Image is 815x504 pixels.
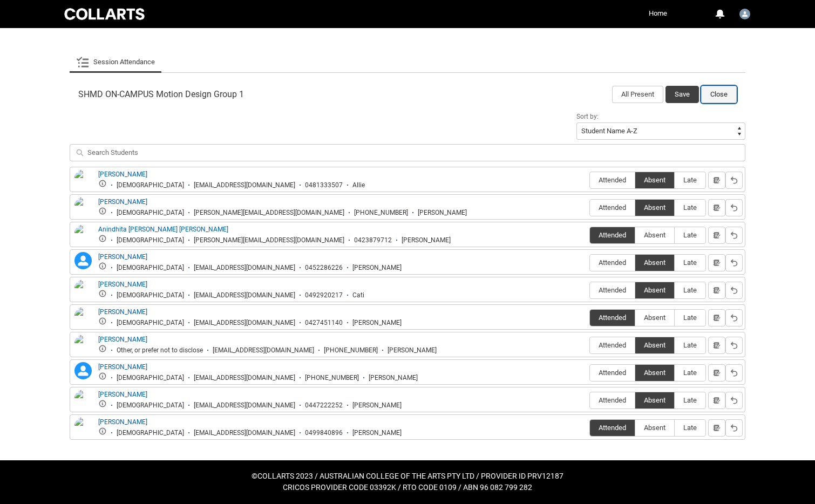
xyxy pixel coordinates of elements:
[70,51,161,73] li: Session Attendance
[98,281,147,288] a: [PERSON_NAME]
[352,401,402,410] div: [PERSON_NAME]
[708,364,725,382] button: Notes
[354,209,408,217] div: [PHONE_NUMBER]
[324,346,378,355] div: [PHONE_NUMBER]
[98,363,147,371] a: [PERSON_NAME]
[675,258,705,267] span: Late
[194,181,295,189] div: [EMAIL_ADDRESS][DOMAIN_NAME]
[635,396,674,404] span: Absent
[590,258,635,267] span: Attended
[708,419,725,437] button: Notes
[402,236,451,244] div: [PERSON_NAME]
[725,337,743,354] button: Reset
[388,346,437,355] div: [PERSON_NAME]
[74,307,92,331] img: Charles Milne
[117,374,184,382] div: [DEMOGRAPHIC_DATA]
[708,392,725,409] button: Notes
[675,396,705,404] span: Late
[708,199,725,216] button: Notes
[194,209,344,217] div: [PERSON_NAME][EMAIL_ADDRESS][DOMAIN_NAME]
[117,429,184,437] div: [DEMOGRAPHIC_DATA]
[675,369,705,377] span: Late
[117,319,184,327] div: [DEMOGRAPHIC_DATA]
[708,227,725,244] button: Notes
[635,424,674,432] span: Absent
[675,314,705,322] span: Late
[74,224,92,256] img: Anindhita Malika Keisha
[418,209,467,217] div: [PERSON_NAME]
[194,374,295,382] div: [EMAIL_ADDRESS][DOMAIN_NAME]
[74,197,92,221] img: Amy Cox
[305,429,343,437] div: 0499840896
[675,231,705,239] span: Late
[117,401,184,410] div: [DEMOGRAPHIC_DATA]
[590,341,635,349] span: Attended
[98,308,147,316] a: [PERSON_NAME]
[590,396,635,404] span: Attended
[352,319,402,327] div: [PERSON_NAME]
[635,258,674,267] span: Absent
[74,362,92,379] lightning-icon: Jackson Nelis
[213,346,314,355] div: [EMAIL_ADDRESS][DOMAIN_NAME]
[701,86,737,103] button: Close
[70,144,745,161] input: Search Students
[590,314,635,322] span: Attended
[74,169,92,193] img: Alexandria Wardle
[117,209,184,217] div: [DEMOGRAPHIC_DATA]
[739,9,750,19] img: Juliet.Rowe
[98,391,147,398] a: [PERSON_NAME]
[98,198,147,206] a: [PERSON_NAME]
[675,203,705,212] span: Late
[117,291,184,299] div: [DEMOGRAPHIC_DATA]
[675,341,705,349] span: Late
[708,309,725,326] button: Notes
[725,254,743,271] button: Reset
[194,401,295,410] div: [EMAIL_ADDRESS][DOMAIN_NAME]
[635,231,674,239] span: Absent
[74,252,92,269] lightning-icon: Brooke Matheson
[635,369,674,377] span: Absent
[305,264,343,272] div: 0452286226
[194,429,295,437] div: [EMAIL_ADDRESS][DOMAIN_NAME]
[76,51,155,73] a: Session Attendance
[98,226,228,233] a: Anindhita [PERSON_NAME] [PERSON_NAME]
[612,86,663,103] button: All Present
[708,337,725,354] button: Notes
[725,282,743,299] button: Reset
[352,264,402,272] div: [PERSON_NAME]
[725,172,743,189] button: Reset
[305,374,359,382] div: [PHONE_NUMBER]
[305,401,343,410] div: 0447222252
[725,364,743,382] button: Reset
[590,231,635,239] span: Attended
[74,335,92,358] img: Cole Morgan
[576,113,599,120] span: Sort by:
[590,203,635,212] span: Attended
[725,419,743,437] button: Reset
[305,319,343,327] div: 0427451140
[635,286,674,294] span: Absent
[98,171,147,178] a: [PERSON_NAME]
[194,236,344,244] div: [PERSON_NAME][EMAIL_ADDRESS][DOMAIN_NAME]
[117,264,184,272] div: [DEMOGRAPHIC_DATA]
[675,176,705,184] span: Late
[117,346,203,355] div: Other, or prefer not to disclose
[117,236,184,244] div: [DEMOGRAPHIC_DATA]
[725,392,743,409] button: Reset
[352,429,402,437] div: [PERSON_NAME]
[737,4,753,22] button: User Profile Juliet.Rowe
[98,253,147,261] a: [PERSON_NAME]
[590,176,635,184] span: Attended
[305,181,343,189] div: 0481333507
[194,264,295,272] div: [EMAIL_ADDRESS][DOMAIN_NAME]
[78,89,244,100] span: SHMD ON-CAMPUS Motion Design Group 1
[352,181,365,189] div: Allie
[74,390,92,413] img: Sarra Disney
[725,227,743,244] button: Reset
[635,314,674,322] span: Absent
[725,199,743,216] button: Reset
[194,291,295,299] div: [EMAIL_ADDRESS][DOMAIN_NAME]
[352,291,364,299] div: Cati
[98,336,147,343] a: [PERSON_NAME]
[635,341,674,349] span: Absent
